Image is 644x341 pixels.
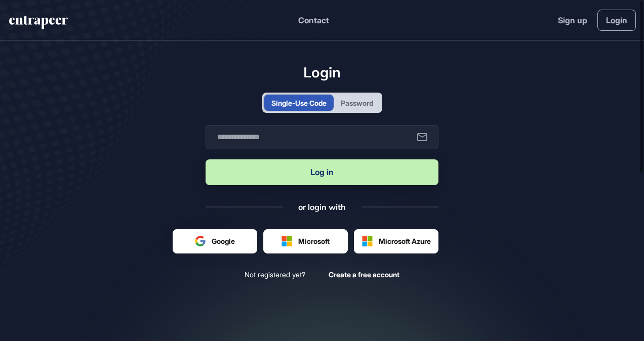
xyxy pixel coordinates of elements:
h1: Login [206,64,438,81]
a: Create a free account [329,270,399,279]
button: Contact [298,14,329,27]
button: Log in [206,159,438,185]
span: Not registered yet? [245,270,305,279]
a: Login [597,10,636,31]
span: Create a free account [329,270,399,279]
div: or login with [298,201,346,212]
a: entrapeer-logo [8,16,69,33]
div: Single-Use Code [271,98,327,108]
a: Sign up [558,14,587,26]
div: Password [341,98,373,108]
